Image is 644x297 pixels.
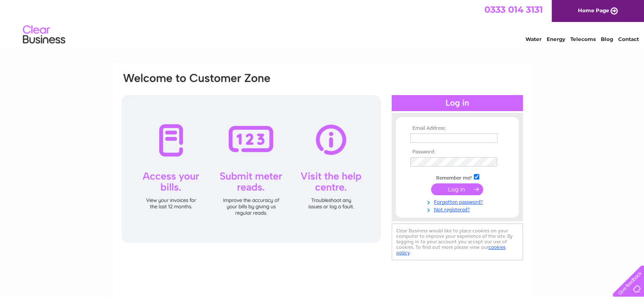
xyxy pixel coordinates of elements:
a: 0333 014 3131 [484,4,543,15]
div: Clear Business is a trading name of Verastar Limited (registered in [GEOGRAPHIC_DATA] No. 3667643... [122,5,522,41]
a: Water [525,36,542,42]
a: Energy [547,36,565,42]
th: Password: [408,149,506,155]
a: Forgotten password? [410,197,506,205]
a: Telecoms [570,36,596,42]
div: Clear Business would like to place cookies on your computer to improve your experience of the sit... [392,223,523,260]
a: Not registered? [410,205,506,213]
img: logo.png [22,22,66,48]
th: Email Address: [408,125,506,131]
td: Remember me? [408,173,506,181]
a: Contact [618,36,639,42]
input: Submit [431,183,483,195]
a: Blog [601,36,613,42]
a: cookies policy [396,244,506,256]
